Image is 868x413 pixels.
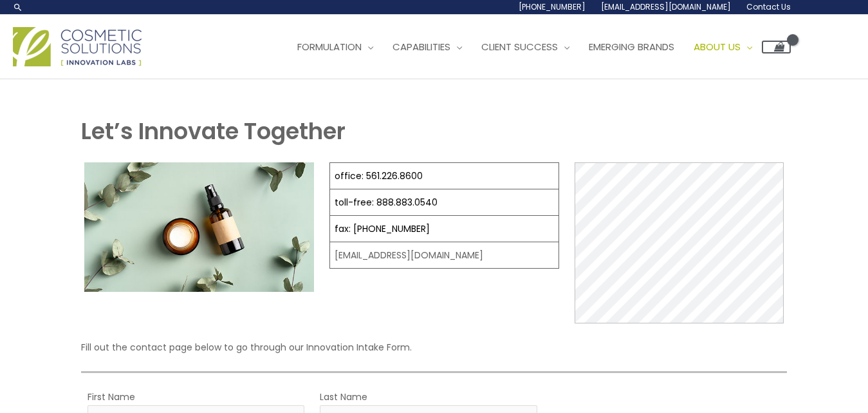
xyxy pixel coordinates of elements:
[579,28,684,66] a: Emerging Brands
[297,40,362,53] span: Formulation
[694,40,741,53] span: About Us
[84,162,314,292] img: Contact page image for private label skincare manufacturer Cosmetic solutions shows a skin care b...
[13,27,142,66] img: Cosmetic Solutions Logo
[278,28,791,66] nav: Site Navigation
[88,389,135,405] label: First Name
[335,222,430,235] a: fax: [PHONE_NUMBER]
[519,1,586,12] span: [PHONE_NUMBER]
[392,40,450,53] span: Capabilities
[335,196,438,209] a: toll-free: 888.883.0540
[335,169,423,182] a: office: 561.226.8600
[330,242,559,269] td: [EMAIL_ADDRESS][DOMAIN_NAME]
[320,389,367,405] label: Last Name
[601,1,731,12] span: [EMAIL_ADDRESS][DOMAIN_NAME]
[481,40,558,53] span: Client Success
[288,28,383,66] a: Formulation
[746,1,791,12] span: Contact Us
[762,41,791,53] a: View Shopping Cart, empty
[383,28,472,66] a: Capabilities
[13,2,23,12] a: Search icon link
[81,339,786,356] p: Fill out the contact page below to go through our Innovation Intake Form.
[589,40,674,53] span: Emerging Brands
[684,28,762,66] a: About Us
[472,28,579,66] a: Client Success
[81,115,346,147] strong: Let’s Innovate Together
